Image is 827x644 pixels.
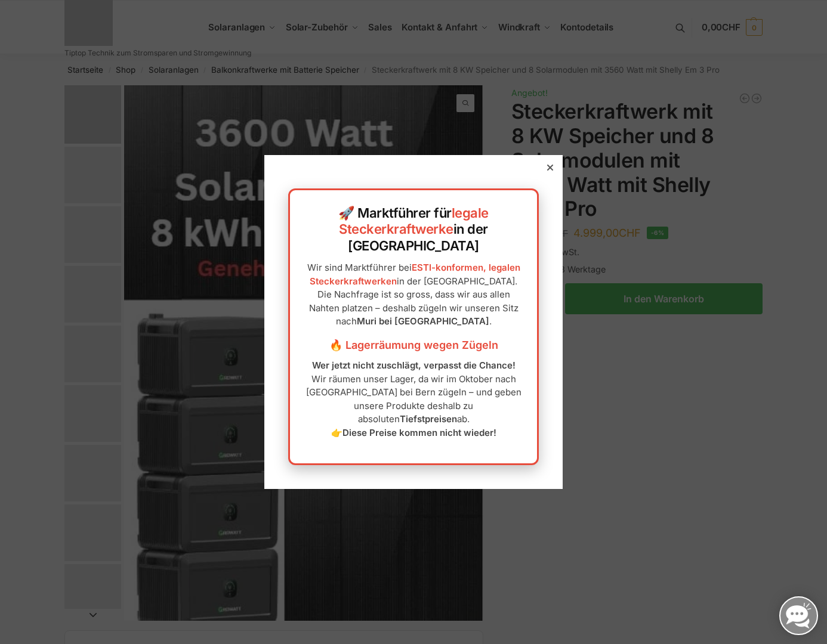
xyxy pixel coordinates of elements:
[357,315,489,327] strong: Muri bei [GEOGRAPHIC_DATA]
[312,360,516,371] strong: Wer jetzt nicht zuschlägt, verpasst die Chance!
[302,261,525,329] p: Wir sind Marktführer bei in der [GEOGRAPHIC_DATA]. Die Nachfrage ist so gross, dass wir aus allen...
[302,359,525,439] p: Wir räumen unser Lager, da wir im Oktober nach [GEOGRAPHIC_DATA] bei Bern zügeln – und geben unse...
[339,205,489,237] a: legale Steckerkraftwerke
[310,262,520,287] a: ESTI-konformen, legalen Steckerkraftwerken
[302,338,525,353] h3: 🔥 Lagerräumung wegen Zügeln
[342,427,496,438] strong: Diese Preise kommen nicht wieder!
[302,205,525,255] h2: 🚀 Marktführer für in der [GEOGRAPHIC_DATA]
[400,413,457,425] strong: Tiefstpreisen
